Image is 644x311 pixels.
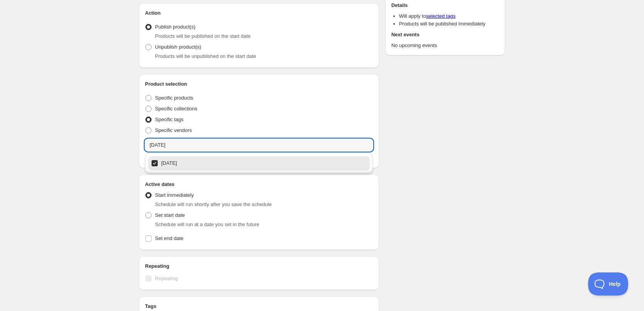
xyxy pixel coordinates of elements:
[155,117,184,122] span: Specific tags
[145,303,373,310] h2: Tags
[155,106,197,112] span: Specific collections
[145,156,373,170] li: 21/08/2025
[399,12,499,20] li: Will apply to
[155,24,196,30] span: Publish product(s)
[391,42,499,49] p: No upcoming events
[391,2,499,9] h2: Details
[155,201,272,207] span: Schedule will run shortly after you save the schedule
[145,80,373,88] h2: Product selection
[426,13,456,19] a: selected tags
[399,20,499,28] li: Products will be published Immediately
[155,44,201,50] span: Unpublish product(s)
[155,221,259,227] span: Schedule will run at a date you set in the future
[155,53,256,59] span: Products will be unpublished on the start date
[155,127,192,133] span: Specific vendors
[155,235,184,241] span: Set end date
[145,262,373,270] h2: Repeating
[155,212,185,218] span: Set start date
[391,31,499,39] h2: Next events
[145,9,373,17] h2: Action
[155,276,178,281] span: Repeating
[155,95,193,101] span: Specific products
[155,33,251,39] span: Products will be published on the start date
[588,272,629,296] iframe: Toggle Customer Support
[155,192,194,198] span: Start immediately
[145,181,373,188] h2: Active dates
